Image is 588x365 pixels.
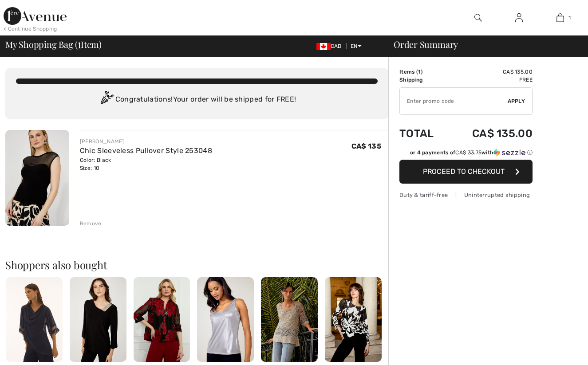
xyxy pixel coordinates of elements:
[423,167,505,176] span: Proceed to Checkout
[70,277,126,362] img: Embellished Asymmetrical Pullover Style 254026
[325,277,382,362] img: Jewel Embellished Pullover Style 259728
[508,12,530,24] a: Sign In
[399,76,448,84] td: Shipping
[78,38,81,49] span: 1
[448,68,533,76] td: CA$ 135.00
[261,277,318,362] img: Embellished V-Neck Pullover Style 241922
[98,91,115,109] img: Congratulation2.svg
[540,12,580,23] a: 1
[351,43,362,49] span: EN
[448,76,533,84] td: Free
[4,7,67,25] img: 1ère Avenue
[399,149,533,160] div: or 4 payments ofCA$ 33.75withSezzle Click to learn more about Sezzle
[197,277,254,362] img: Sleek Sleeveless Pullover Style 258288
[568,14,571,22] span: 1
[418,69,421,75] span: 1
[6,277,63,362] img: Chic Cowl Neck Pullover Style 251740
[400,88,508,114] input: Promo code
[508,97,525,105] span: Apply
[383,40,583,49] div: Order Summary
[134,277,190,362] img: Floral Buttoned Collared Blouse Style 259157
[5,259,388,270] h2: Shoppers also bought
[316,43,345,49] span: CAD
[16,91,378,109] div: Congratulations! Your order will be shipped for FREE!
[410,149,533,157] div: or 4 payments of with
[474,12,482,23] img: search the website
[80,146,212,155] a: Chic Sleeveless Pullover Style 253048
[5,40,102,49] span: My Shopping Bag ( Item)
[399,160,533,184] button: Proceed to Checkout
[556,12,564,23] img: My Bag
[515,12,523,23] img: My Info
[80,156,212,172] div: Color: Black Size: 10
[80,220,102,228] div: Remove
[399,118,448,149] td: Total
[493,149,525,157] img: Sezzle
[455,149,481,156] span: CA$ 33.75
[351,142,381,150] span: CA$ 135
[4,25,57,33] div: < Continue Shopping
[399,191,533,199] div: Duty & tariff-free | Uninterrupted shipping
[80,137,212,145] div: [PERSON_NAME]
[5,130,69,226] img: Chic Sleeveless Pullover Style 253048
[316,43,331,50] img: Canadian Dollar
[448,118,533,149] td: CA$ 135.00
[399,68,448,76] td: Items ( )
